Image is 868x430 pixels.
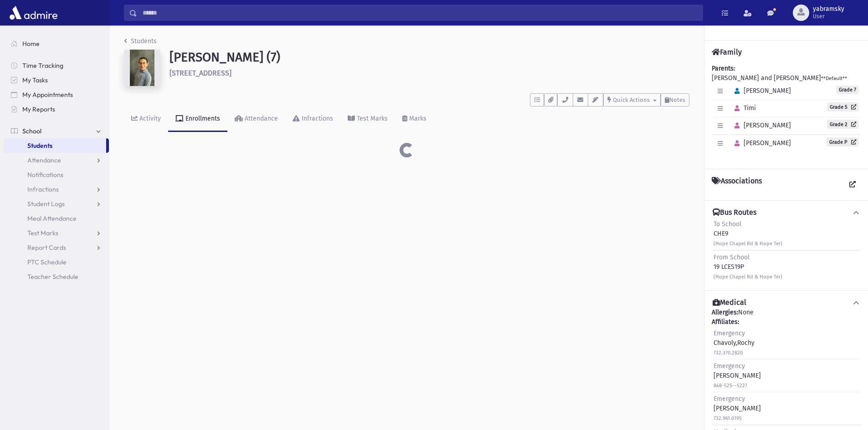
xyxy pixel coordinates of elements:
span: My Tasks [22,76,48,84]
span: Home [22,40,40,48]
div: CHE9 [714,219,782,248]
div: Marks [407,115,426,122]
h4: Family [712,48,742,56]
button: Quick Actions [603,93,661,106]
span: yabramsky [813,5,844,13]
span: To School [714,220,741,228]
a: Students [124,37,157,45]
span: Teacher Schedule [27,273,78,281]
span: Students [27,142,52,150]
a: Grade 5 [827,102,859,111]
a: Meal Attendance [4,211,109,226]
span: User [813,13,844,20]
a: Infractions [285,106,340,132]
small: 848-525--5227 [714,383,747,389]
a: Test Marks [340,106,395,132]
small: (Hope Chapel Rd & Hope Ter) [714,241,782,247]
a: Enrollments [168,106,227,132]
div: [PERSON_NAME] [714,361,761,390]
a: View all Associations [844,177,861,193]
a: Home [4,36,109,51]
nav: breadcrumb [124,36,157,50]
small: 732.961.0195 [714,415,742,421]
h4: Associations [712,177,762,193]
b: Affiliates: [712,318,739,326]
span: Time Tracking [22,61,63,70]
div: Activity [138,115,161,122]
h1: [PERSON_NAME] (7) [169,50,689,65]
small: 732.370.2820 [714,350,743,356]
span: Quick Actions [613,96,650,103]
small: (Hope Chapel Rd & Hope Ter) [714,274,782,280]
div: [PERSON_NAME] and [PERSON_NAME] [712,64,861,162]
span: Student Logs [27,200,65,208]
h4: Medical [713,298,746,308]
a: Activity [124,106,168,132]
a: Attendance [4,153,109,167]
a: My Appointments [4,87,109,102]
span: Emergency [714,362,745,370]
div: [PERSON_NAME] [714,394,761,423]
span: Meal Attendance [27,214,77,223]
span: Notes [669,96,685,103]
button: Medical [712,298,861,308]
span: [PERSON_NAME] [730,139,791,147]
span: Attendance [27,156,61,164]
a: Notifications [4,167,109,182]
a: School [4,124,109,138]
span: Report Cards [27,243,66,252]
a: Students [4,138,106,153]
span: Test Marks [27,229,58,237]
a: Time Tracking [4,58,109,73]
span: My Appointments [22,91,73,99]
div: Enrollments [184,115,220,122]
h4: Bus Routes [713,208,756,218]
span: Emergency [714,395,745,403]
a: PTC Schedule [4,255,109,269]
a: Teacher Schedule [4,269,109,284]
span: Timi [730,104,756,112]
a: My Reports [4,102,109,116]
b: Parents: [712,65,735,72]
span: School [22,127,41,135]
span: Grade 7 [836,86,859,94]
img: AdmirePro [7,4,60,22]
button: Notes [661,93,689,106]
span: PTC Schedule [27,258,67,266]
a: Report Cards [4,240,109,255]
div: Infractions [300,115,333,122]
span: My Reports [22,105,55,113]
a: Infractions [4,182,109,197]
button: Bus Routes [712,208,861,218]
span: [PERSON_NAME] [730,121,791,129]
a: My Tasks [4,73,109,87]
a: Grade 2 [827,120,859,129]
a: Test Marks [4,226,109,240]
span: Notifications [27,171,63,179]
div: Chavoly,Rochy [714,329,755,357]
a: Student Logs [4,197,109,211]
b: Allergies: [712,309,738,316]
div: Test Marks [355,115,388,122]
span: Emergency [714,329,745,337]
input: Search [137,5,703,21]
span: [PERSON_NAME] [730,87,791,95]
a: Grade P [827,137,859,147]
a: Marks [395,106,434,132]
div: 19 LCES19P [714,253,782,281]
span: From School [714,253,750,261]
span: Infractions [27,185,59,193]
a: Attendance [227,106,285,132]
h6: [STREET_ADDRESS] [169,69,689,77]
div: Attendance [243,115,278,122]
